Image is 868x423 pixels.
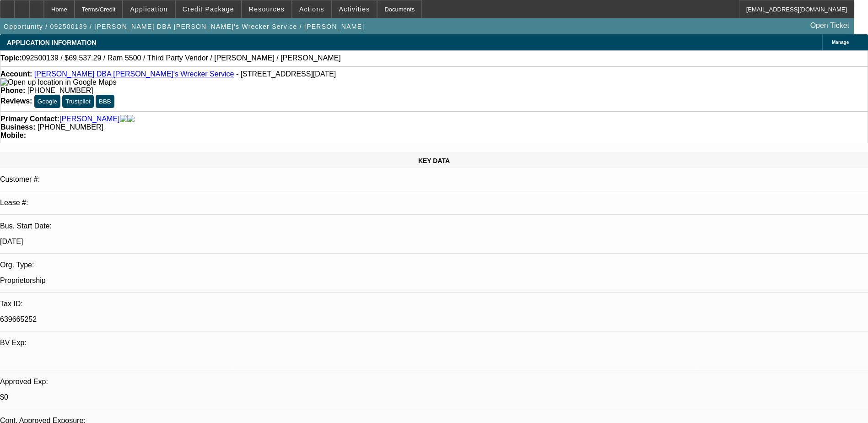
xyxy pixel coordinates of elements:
span: Manage [832,40,849,45]
button: Actions [292,0,331,18]
a: Open Ticket [807,18,853,33]
span: APPLICATION INFORMATION [7,39,96,46]
img: facebook-icon.png [120,115,127,123]
button: Credit Package [176,0,241,18]
span: Application [130,5,167,13]
span: [PHONE_NUMBER] [27,87,93,94]
span: - [STREET_ADDRESS][DATE] [236,70,336,78]
span: 092500139 / $69,537.29 / Ram 5500 / Third Party Vendor / [PERSON_NAME] / [PERSON_NAME] [22,54,341,62]
button: Trustpilot [62,95,93,108]
strong: Business: [0,123,35,131]
span: Credit Package [183,5,234,13]
button: BBB [96,95,114,108]
strong: Phone: [0,87,25,94]
a: View Google Maps [0,78,116,86]
strong: Primary Contact: [0,115,59,123]
a: [PERSON_NAME] DBA [PERSON_NAME]'s Wrecker Service [34,70,234,78]
span: KEY DATA [418,157,450,164]
strong: Account: [0,70,32,78]
strong: Mobile: [0,131,26,139]
span: Actions [299,5,324,13]
button: Google [34,95,60,108]
span: [PHONE_NUMBER] [38,123,103,131]
strong: Topic: [0,54,22,62]
button: Resources [242,0,291,18]
a: [PERSON_NAME] [59,115,120,123]
strong: Reviews: [0,97,32,105]
button: Application [123,0,174,18]
img: linkedin-icon.png [127,115,135,123]
button: Activities [332,0,377,18]
span: Resources [249,5,285,13]
span: Opportunity / 092500139 / [PERSON_NAME] DBA [PERSON_NAME]'s Wrecker Service / [PERSON_NAME] [4,23,364,30]
img: Open up location in Google Maps [0,78,116,87]
span: Activities [339,5,370,13]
